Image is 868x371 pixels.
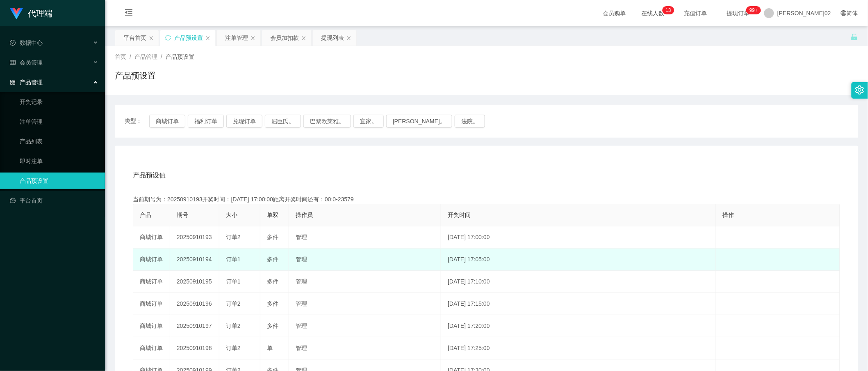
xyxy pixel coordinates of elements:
span: 操作 [723,212,734,218]
a: 产品预设置 [20,173,98,189]
td: 20250910193 [170,226,219,249]
td: [DATE] 17:10:00 [441,271,716,293]
td: 20250910198 [170,337,219,359]
span: 多件 [267,256,278,263]
button: 商城订单 [149,115,185,128]
font: 提现订单 [727,10,750,16]
span: 产品预设置 [166,53,194,60]
span: 大小 [226,212,237,218]
h1: 代理端 [28,0,52,27]
a: 产品列表 [20,133,98,150]
td: 商城订单 [133,271,170,293]
td: 管理 [289,271,441,293]
button: 福利订单 [188,115,224,128]
a: 注单管理 [20,113,98,130]
span: / [130,53,131,60]
span: 首页 [115,53,126,60]
i: 图标： 同步 [165,35,171,41]
a: 代理端 [10,10,52,16]
td: 管理 [289,226,441,249]
td: 20250910195 [170,271,219,293]
sup: 13 [663,6,674,14]
span: 产品预设值 [133,171,166,180]
td: [DATE] 17:05:00 [441,249,716,271]
td: 商城订单 [133,337,170,359]
span: 单 [267,345,273,351]
span: 订单2 [226,345,241,351]
font: 简体 [847,10,858,16]
font: 数据中心 [20,39,43,46]
div: 平台首页 [123,30,146,46]
button: 屈臣氏。 [265,115,301,128]
span: 单双 [267,212,278,218]
span: 产品 [140,212,151,218]
td: 管理 [289,249,441,271]
i: 图标： 关闭 [149,36,154,41]
div: 注单管理 [225,30,248,46]
td: 20250910196 [170,293,219,315]
a: 图标： 仪表板平台首页 [10,192,98,209]
font: 产品管理 [20,79,43,85]
p: 1 [666,6,669,14]
td: 商城订单 [133,249,170,271]
h1: 产品预设置 [115,69,156,82]
span: 订单1 [226,278,241,285]
span: 多件 [267,300,278,307]
td: [DATE] 17:00:00 [441,226,716,249]
i: 图标： menu-fold [115,0,143,27]
span: 期号 [177,212,188,218]
font: 会员管理 [20,59,43,66]
i: 图标： table [10,60,16,65]
span: 订单2 [226,234,241,240]
span: / [161,53,162,60]
button: [PERSON_NAME]。 [386,115,452,128]
a: 即时注单 [20,153,98,169]
span: 多件 [267,278,278,285]
div: 会员加扣款 [270,30,299,46]
td: 商城订单 [133,226,170,249]
td: [DATE] 17:15:00 [441,293,716,315]
span: 操作员 [296,212,313,218]
span: 订单1 [226,256,241,263]
button: 宜家。 [353,115,384,128]
button: 法院。 [455,115,485,128]
a: 开奖记录 [20,94,98,110]
button: 兑现订单 [226,115,262,128]
i: 图标： 关闭 [251,36,255,41]
i: 图标： 关闭 [205,36,210,41]
span: 订单2 [226,323,241,329]
button: 巴黎欧莱雅。 [303,115,351,128]
td: [DATE] 17:20:00 [441,315,716,337]
span: 开奖时间 [448,212,471,218]
span: 订单2 [226,300,241,307]
span: 多件 [267,323,278,329]
i: 图标： 关闭 [301,36,306,41]
div: 提现列表 [321,30,344,46]
div: 当前期号为：20250910193开奖时间：[DATE] 17:00:00距离开奖时间还有：00:0-23579 [133,195,840,204]
p: 3 [668,6,671,14]
font: 充值订单 [684,10,707,16]
i: 图标： global [841,10,847,16]
span: 产品管理 [134,53,157,60]
td: 20250910197 [170,315,219,337]
sup: 1147 [746,6,761,14]
i: 图标： 解锁 [851,33,858,41]
td: 管理 [289,337,441,359]
img: logo.9652507e.png [10,8,23,20]
font: 在线人数 [641,10,664,16]
span: 多件 [267,234,278,240]
div: 产品预设置 [174,30,203,46]
td: 商城订单 [133,315,170,337]
td: [DATE] 17:25:00 [441,337,716,359]
td: 管理 [289,293,441,315]
i: 图标： AppStore-O [10,79,16,85]
i: 图标： 设置 [855,85,864,94]
i: 图标： check-circle-o [10,40,16,46]
td: 商城订单 [133,293,170,315]
span: 类型： [125,115,149,128]
i: 图标： 关闭 [346,36,351,41]
td: 管理 [289,315,441,337]
td: 20250910194 [170,249,219,271]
